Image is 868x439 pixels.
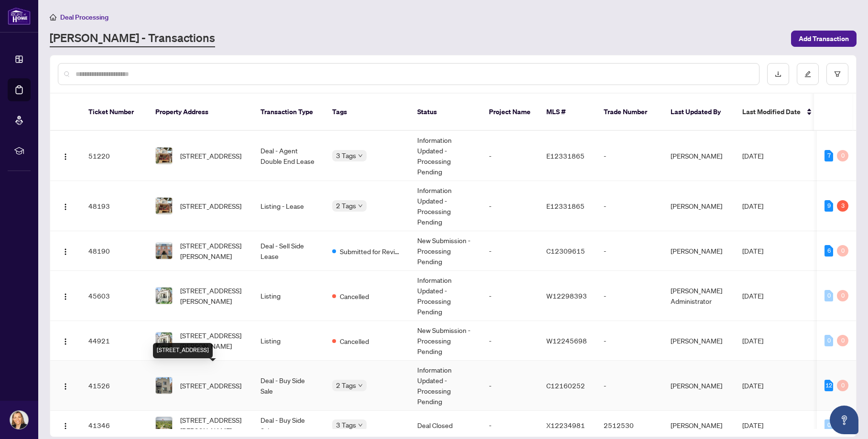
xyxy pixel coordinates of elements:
td: [PERSON_NAME] [663,231,735,271]
img: Logo [62,293,69,300]
td: New Submission - Processing Pending [410,231,481,271]
td: - [596,321,663,361]
div: 12 [825,380,833,391]
td: 51220 [81,131,148,181]
div: 6 [825,245,833,257]
img: thumbnail-img [156,243,172,259]
div: 0 [825,335,833,346]
button: edit [797,63,819,85]
td: [PERSON_NAME] [663,131,735,181]
button: Logo [58,288,73,303]
img: Logo [62,203,69,211]
img: Logo [62,338,69,345]
th: Trade Number [596,94,663,131]
div: 0 [837,290,848,301]
td: - [596,131,663,181]
span: [DATE] [742,421,763,429]
span: Submitted for Review [340,246,402,257]
th: Tags [325,94,410,131]
td: Information Updated - Processing Pending [410,131,481,181]
span: [STREET_ADDRESS] [180,380,241,391]
span: [DATE] [742,336,763,345]
span: C12160252 [546,381,585,390]
td: 48190 [81,231,148,271]
button: Open asap [830,406,858,434]
td: 45603 [81,271,148,321]
th: Project Name [481,94,539,131]
img: thumbnail-img [156,417,172,433]
td: New Submission - Processing Pending [410,321,481,361]
span: [STREET_ADDRESS][PERSON_NAME] [180,285,245,306]
th: MLS # [539,94,596,131]
span: 3 Tags [336,419,356,430]
td: - [481,231,539,271]
img: thumbnail-img [156,288,172,304]
span: Deal Processing [60,13,108,21]
span: [DATE] [742,151,763,160]
div: 7 [825,150,833,161]
td: 41526 [81,361,148,411]
img: Logo [62,383,69,390]
th: Transaction Type [253,94,325,131]
td: [PERSON_NAME] [663,321,735,361]
th: Ticket Number [81,94,148,131]
span: [STREET_ADDRESS] [180,150,241,161]
span: 2 Tags [336,200,356,211]
button: Logo [58,418,73,433]
td: Deal - Agent Double End Lease [253,131,325,181]
button: filter [826,63,848,85]
span: 3 Tags [336,150,356,161]
span: download [775,71,781,77]
img: thumbnail-img [156,198,172,214]
img: thumbnail-img [156,377,172,394]
td: - [481,181,539,231]
th: Last Modified Date [735,94,821,131]
img: Logo [62,248,69,256]
img: Logo [62,153,69,161]
td: Information Updated - Processing Pending [410,361,481,411]
th: Status [410,94,481,131]
span: [STREET_ADDRESS][PERSON_NAME] [180,330,245,351]
span: C12309615 [546,246,585,255]
a: [PERSON_NAME] - Transactions [50,30,215,47]
div: 0 [837,380,848,391]
img: logo [8,7,31,25]
span: [DATE] [742,246,763,255]
td: [PERSON_NAME] [663,361,735,411]
span: [DATE] [742,291,763,300]
td: Deal - Buy Side Sale [253,361,325,411]
td: - [596,271,663,321]
td: - [481,361,539,411]
div: 0 [837,245,848,257]
span: E12331865 [546,202,585,210]
button: Add Transaction [791,31,857,47]
th: Last Updated By [663,94,735,131]
div: 3 [837,200,848,212]
div: 0 [825,290,833,301]
span: down [358,153,363,158]
img: thumbnail-img [156,148,172,164]
img: thumbnail-img [156,332,172,349]
span: W12298393 [546,291,587,300]
span: [DATE] [742,381,763,390]
th: Property Address [148,94,253,131]
span: [STREET_ADDRESS] [180,201,241,211]
td: Listing - Lease [253,181,325,231]
td: 48193 [81,181,148,231]
td: 44921 [81,321,148,361]
td: - [481,321,539,361]
button: Logo [58,148,73,163]
button: Logo [58,243,73,258]
span: Cancelled [340,291,369,301]
td: - [596,361,663,411]
span: down [358,203,363,208]
span: home [50,14,56,21]
button: Logo [58,378,73,393]
td: - [481,271,539,321]
span: W12245698 [546,336,587,345]
div: 9 [825,200,833,212]
td: - [596,181,663,231]
div: 0 [837,150,848,161]
span: Cancelled [340,336,369,346]
span: Last Modified Date [742,107,801,117]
